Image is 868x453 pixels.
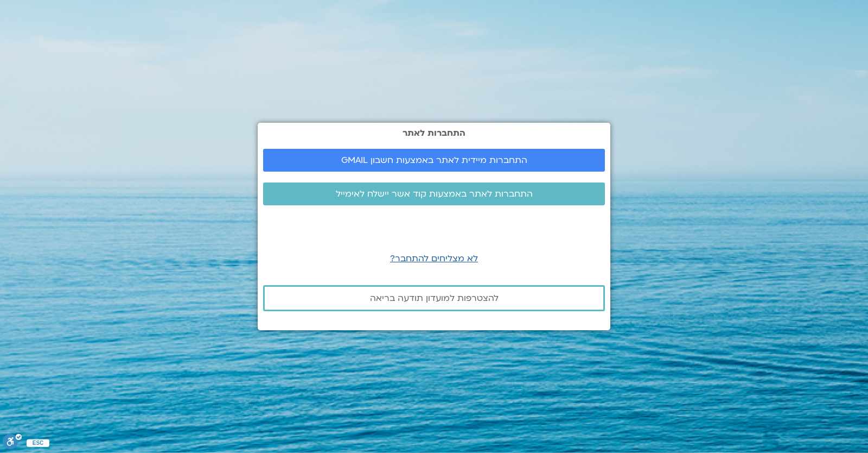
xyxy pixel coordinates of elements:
a: לא מצליחים להתחבר? [390,253,478,265]
span: להצטרפות למועדון תודעה בריאה [370,293,499,303]
a: להצטרפות למועדון תודעה בריאה [263,285,605,311]
a: התחברות מיידית לאתר באמצעות חשבון GMAIL [263,149,605,172]
span: התחברות לאתר באמצעות קוד אשר יישלח לאימייל [336,189,533,199]
a: התחברות לאתר באמצעות קוד אשר יישלח לאימייל [263,183,605,205]
h2: התחברות לאתר [263,128,605,138]
span: התחברות מיידית לאתר באמצעות חשבון GMAIL [341,155,527,165]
